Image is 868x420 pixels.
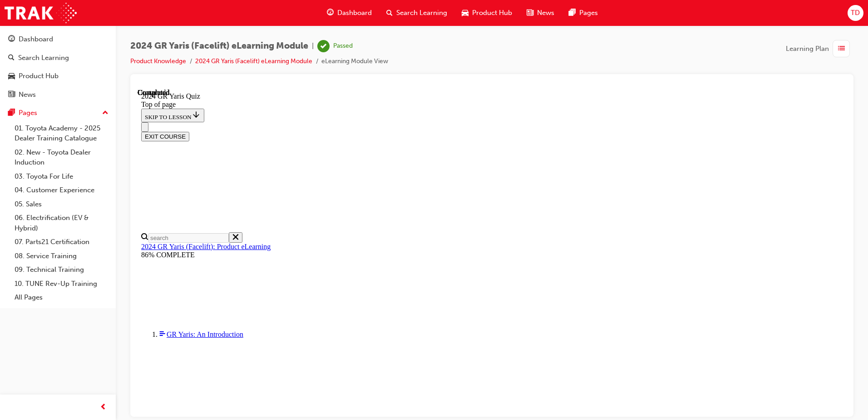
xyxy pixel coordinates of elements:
[11,197,112,211] a: 05. Sales
[472,8,512,18] span: Product Hub
[91,144,105,154] button: Close search menu
[4,31,112,48] a: Dashboard
[4,12,705,20] div: Top of page
[317,40,330,52] span: learningRecordVerb_PASS-icon
[4,34,11,43] button: Close navigation menu
[527,7,533,19] span: news-icon
[11,290,112,305] a: All Pages
[851,8,860,18] span: TD
[562,4,605,22] a: pages-iconPages
[396,8,447,18] span: Search Learning
[4,4,705,12] div: 2024 GR Yaris Quiz
[19,34,53,45] div: Dashboard
[4,105,112,121] button: Pages
[11,235,112,249] a: 07. Parts21 Certification
[130,41,308,51] span: 2024 GR Yaris (Facelift) eLearning Module
[4,154,133,162] a: 2024 GR Yaris (Facelift): Product eLearning
[4,20,67,34] button: SKIP TO LESSON
[19,71,59,81] div: Product Hub
[4,29,112,105] button: DashboardSearch LearningProduct HubNews
[320,4,379,22] a: guage-iconDashboard
[8,72,15,80] span: car-icon
[19,108,37,118] div: Pages
[195,57,312,65] a: 2024 GR Yaris (Facelift) eLearning Module
[100,402,107,413] span: prev-icon
[11,249,112,263] a: 08. Service Training
[786,44,829,54] span: Learning Plan
[786,40,853,57] button: Learning Plan
[8,35,15,44] span: guage-icon
[4,162,705,170] div: 86% COMPLETE
[11,277,112,291] a: 10. TUNE Rev-Up Training
[386,7,393,19] span: search-icon
[4,43,52,53] button: EXIT COURSE
[838,43,845,55] span: list-icon
[18,53,69,63] div: Search Learning
[130,57,186,65] a: Product Knowledge
[4,86,112,103] a: News
[11,183,112,197] a: 04. Customer Experience
[333,42,353,50] div: Passed
[11,263,112,277] a: 09. Technical Training
[312,41,314,51] span: |
[579,8,598,18] span: Pages
[537,8,554,18] span: News
[102,107,108,119] span: up-icon
[321,56,388,67] li: eLearning Module View
[11,170,112,184] a: 03. Toyota For Life
[5,3,77,23] img: Trak
[519,4,562,22] a: news-iconNews
[569,7,576,19] span: pages-icon
[454,4,519,22] a: car-iconProduct Hub
[462,7,469,19] span: car-icon
[337,8,372,18] span: Dashboard
[7,25,63,32] span: SKIP TO LESSON
[848,5,863,21] button: TD
[379,4,454,22] a: search-iconSearch Learning
[4,50,112,66] a: Search Learning
[11,211,112,235] a: 06. Electrification (EV & Hybrid)
[8,91,15,99] span: news-icon
[327,7,334,19] span: guage-icon
[8,54,15,62] span: search-icon
[19,90,36,100] div: News
[11,145,91,154] input: Search
[11,121,112,145] a: 01. Toyota Academy - 2025 Dealer Training Catalogue
[4,68,112,85] a: Product Hub
[11,145,112,170] a: 02. New - Toyota Dealer Induction
[8,109,15,117] span: pages-icon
